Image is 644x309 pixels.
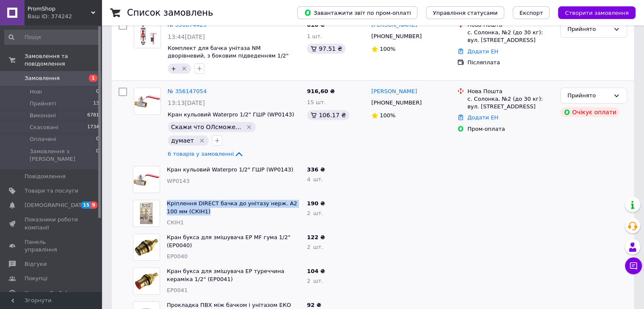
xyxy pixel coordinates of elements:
[133,200,160,226] img: Фото товару
[168,45,289,59] a: Комплект для бачка унітаза NM дворівневий, з боковим підведенням 1/2"
[168,22,207,28] a: № 356874425
[25,201,87,209] span: [DEMOGRAPHIC_DATA]
[30,88,42,96] span: Нові
[167,219,184,226] span: СКІН1
[25,74,60,82] span: Замовлення
[307,234,325,240] span: 122 ₴
[171,124,241,130] span: Скажи что ОЛсможе...
[30,112,56,119] span: Виконані
[467,29,553,44] div: с. Солонка, №2 (до 30 кг): вул. [STREET_ADDRESS]
[513,6,550,19] button: Експорт
[30,124,58,131] span: Скасовані
[467,95,553,110] div: с. Солонка, №2 (до 30 кг): вул. [STREET_ADDRESS]
[133,268,160,294] img: Фото товару
[93,100,99,108] span: 13
[467,125,553,133] div: Пром-оплата
[168,33,205,40] span: 13:44[DATE]
[168,99,205,106] span: 13:13[DATE]
[25,238,78,254] span: Панель управління
[134,88,160,114] img: Фото товару
[171,65,176,72] span: +
[171,137,194,144] span: думает
[565,10,629,16] span: Створити замовлення
[25,173,66,180] span: Повідомлення
[467,59,553,66] div: Післяплата
[91,201,97,209] span: 9
[307,278,323,284] span: 2 шт.
[433,10,498,16] span: Управління статусами
[181,65,188,72] svg: Видалити мітку
[560,107,620,117] div: Очікує оплати
[307,176,323,182] span: 4 шт.
[567,91,610,100] div: Прийнято
[87,124,99,131] span: 1734
[567,25,610,34] div: Прийнято
[307,22,325,28] span: 818 ₴
[380,46,395,52] span: 100%
[370,97,423,108] div: [PHONE_NUMBER]
[25,275,47,282] span: Покупці
[307,244,323,250] span: 2 шт.
[25,290,70,297] span: Каталог ProSale
[304,9,411,17] span: Завантажити звіт по пром-оплаті
[307,88,335,94] span: 916,60 ₴
[307,110,349,120] div: 106.17 ₴
[167,166,293,173] a: Кран кульовий Waterpro 1/2" ГШР (WP0143)
[168,88,207,94] a: № 356147054
[134,22,160,48] img: Фото товару
[168,111,294,118] a: Кран кульовий Waterpro 1/2" ГШР (WP0143)
[297,6,417,19] button: Завантажити звіт по пром-оплаті
[307,200,325,207] span: 190 ₴
[426,6,504,19] button: Управління статусами
[30,100,56,108] span: Прийняті
[134,21,161,48] a: Фото товару
[168,151,244,157] a: 6 товарів у замовленні
[133,166,160,193] img: Фото товару
[467,114,498,121] a: Додати ЕН
[25,216,78,231] span: Показники роботи компанії
[167,200,297,215] a: Кріплення DIRECT бачка до унітазу нерж. А2 100 мм (СКІН1)
[87,112,99,119] span: 6781
[167,253,188,259] span: EP0040
[167,268,284,282] a: Кран букса для змішувача EP туреччина кераміка 1/2" (EP0041)
[168,151,234,157] span: 6 товарів у замовленні
[28,13,102,20] div: Ваш ID: 374242
[246,124,252,130] svg: Видалити мітку
[96,135,99,143] span: 0
[307,166,325,173] span: 336 ₴
[96,88,99,96] span: 0
[127,8,213,18] h1: Список замовлень
[167,287,188,293] span: EP0041
[307,210,323,216] span: 2 шт.
[89,74,97,82] span: 1
[307,44,345,54] div: 97.51 ₴
[371,88,417,96] a: [PERSON_NAME]
[467,88,553,95] div: Нова Пошта
[96,148,99,163] span: 0
[4,30,100,45] input: Пошук
[25,187,78,195] span: Товари та послуги
[199,137,205,144] svg: Видалити мітку
[307,268,325,274] span: 104 ₴
[25,260,47,268] span: Відгуки
[467,48,498,55] a: Додати ЕН
[370,31,423,42] div: [PHONE_NUMBER]
[133,234,160,260] img: Фото товару
[167,234,290,248] a: Кран букса для змішувача EP MF гума 1/2" (EP0040)
[81,201,91,209] span: 15
[307,99,326,105] span: 15 шт.
[380,112,395,119] span: 100%
[30,135,56,143] span: Оплачені
[558,6,636,19] button: Створити замовлення
[307,33,322,39] span: 1 шт.
[28,5,91,13] span: PromShop
[307,302,321,308] span: 92 ₴
[25,52,102,68] span: Замовлення та повідомлення
[134,88,161,115] a: Фото товару
[30,148,96,163] span: Замовлення з [PERSON_NAME]
[167,178,190,184] span: WP0143
[625,257,642,274] button: Чат з покупцем
[550,9,636,16] a: Створити замовлення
